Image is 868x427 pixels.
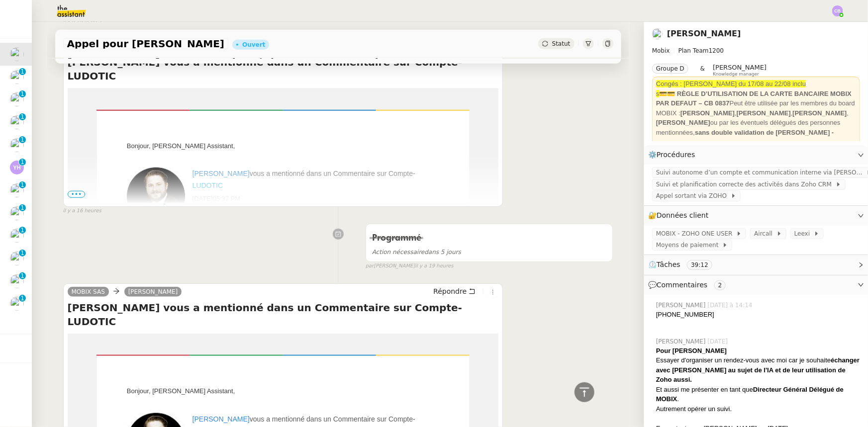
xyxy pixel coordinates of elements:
nz-badge-sup: 1 [19,68,26,75]
span: [PERSON_NAME] [656,337,708,346]
span: Appel pour [PERSON_NAME] [67,39,225,49]
div: Bonjour, [PERSON_NAME] Assistant, [127,386,439,413]
div: [PHONE_NUMBER] [656,310,860,320]
span: ••• [68,191,86,198]
span: s [656,90,660,97]
small: [PERSON_NAME] [366,262,454,270]
strong: [PERSON_NAME] [793,109,847,117]
span: Mobix [652,47,670,54]
span: [DATE]05:37 PM [193,195,241,202]
img: users%2FC9SBsJ0duuaSgpQFj5LgoEX8n0o2%2Favatar%2Fec9d51b8-9413-4189-adfb-7be4d8c96a3c [10,297,24,311]
nz-badge-sup: 1 [19,204,26,211]
nz-badge-sup: 1 [19,295,26,302]
div: Bonjour, [PERSON_NAME] Assistant, [127,141,439,168]
strong: Pour [PERSON_NAME] [656,347,727,354]
strong: [PERSON_NAME] [737,109,791,117]
span: 1200 [709,47,724,54]
nz-badge-sup: 1 [19,272,26,279]
p: 1 [20,227,24,236]
span: Suivi et planification correcte des activités dans Zoho CRM [656,179,836,189]
img: svg [832,5,843,16]
img: users%2FUX3d5eFl6eVv5XRpuhmKXfpcWvv1%2Favatar%2Fdownload.jpeg [10,92,24,106]
a: [PERSON_NAME] [124,287,182,296]
span: il y a 19 heures [415,262,453,270]
p: 1 [20,136,24,145]
strong: sans double validation de [PERSON_NAME] - [695,129,834,136]
div: Autrement opérer un suivi. [656,404,860,414]
img: users%2FC9SBsJ0duuaSgpQFj5LgoEX8n0o2%2Favatar%2Fec9d51b8-9413-4189-adfb-7be4d8c96a3c [10,70,24,84]
h4: [PERSON_NAME] vous a mentionné dans un Commentaire sur Compte- LUDOTIC [68,55,499,83]
span: [PERSON_NAME] [656,301,708,310]
a: [PERSON_NAME] [193,170,250,177]
nz-tag: 39:12 [687,260,712,270]
span: [PERSON_NAME] [713,64,767,71]
div: Essayer d'organiser un rendez-vous avec moi car je souhaite [656,355,860,385]
div: Ouvert [242,42,265,48]
strong: [PERSON_NAME] [680,109,735,117]
nz-badge-sup: 1 [19,113,26,120]
p: 1 [20,204,24,213]
span: ⚙️ [648,149,700,161]
span: MOBIX - ZOHO ONE USER [656,229,736,239]
span: & [700,64,705,77]
div: Peut être utilisée par les membres du board MOBIX : , , , ou par les éventuels délégués des perso... [656,89,856,138]
h4: [PERSON_NAME] vous a mentionné dans un Commentaire sur Compte- LUDOTIC [68,301,499,329]
img: users%2FC9SBsJ0duuaSgpQFj5LgoEX8n0o2%2Favatar%2Fec9d51b8-9413-4189-adfb-7be4d8c96a3c [10,206,24,220]
p: 1 [20,113,24,122]
strong: [PERSON_NAME] [656,119,710,126]
span: il y a 16 heures [63,207,101,215]
span: Tâches [657,260,680,268]
img: users%2FyAaYa0thh1TqqME0LKuif5ROJi43%2Favatar%2F3a825d04-53b1-4b39-9daa-af456df7ce53 [10,183,24,197]
p: 1 [20,250,24,258]
span: 🔐 [648,210,713,221]
nz-tag: Groupe D [652,64,688,74]
img: users%2F7nLfdXEOePNsgCtodsK58jnyGKv1%2Favatar%2FIMG_1682.jpeg [10,274,24,288]
img: users%2FW4OQjB9BRtYK2an7yusO0WsYLsD3%2Favatar%2F28027066-518b-424c-8476-65f2e549ac29 [652,28,663,39]
span: Commentaires [657,281,707,289]
span: Données client [657,211,709,219]
nz-badge-sup: 1 [19,159,26,166]
span: Action nécessaire [372,249,425,256]
span: Congés : [PERSON_NAME] du 17/08 au 22/08 inclu [656,80,806,87]
span: Aircall [754,229,776,239]
span: Répondre [433,286,467,296]
span: Plan Team [678,47,709,54]
nz-badge-sup: 1 [19,136,26,143]
strong: 💳💳 RÈGLE D’UTILISATION DE LA CARTE BANCAIRE MOBIX PAR DEFAUT – CB 0837 [656,90,852,107]
img: users%2FW4OQjB9BRtYK2an7yusO0WsYLsD3%2Favatar%2F28027066-518b-424c-8476-65f2e549ac29 [10,47,24,61]
p: 1 [20,272,24,281]
nz-tag: 2 [714,280,726,290]
button: Répondre [430,286,479,297]
span: Procédures [657,151,695,159]
span: Moyens de paiement [656,240,722,250]
p: 1 [20,68,24,77]
span: Knowledge manager [713,72,759,77]
div: ⏲️Tâches 39:12 [644,255,868,274]
img: users%2F7nLfdXEOePNsgCtodsK58jnyGKv1%2Favatar%2FIMG_1682.jpeg [10,229,24,243]
span: [DATE] [708,337,730,346]
a: LUDOTIC [193,181,223,189]
span: vous a mentionné dans un Commentaire sur Compte- [193,170,415,189]
div: Et aussi me présenter en tant que . [656,385,860,404]
nz-badge-sup: 1 [19,181,26,188]
p: 1 [20,90,24,99]
a: [PERSON_NAME] [667,29,741,38]
span: [DATE] à 14:14 [708,301,755,310]
span: par [366,262,374,270]
p: 1 [20,159,24,168]
span: ⏲️ [648,260,721,268]
a: MOBIX SAS [68,287,109,296]
app-user-label: Knowledge manager [713,64,767,77]
span: Statut [552,40,571,47]
img: users%2F7nLfdXEOePNsgCtodsK58jnyGKv1%2Favatar%2FIMG_1682.jpeg [10,115,24,129]
img: file [127,168,185,226]
nz-badge-sup: 1 [19,250,26,256]
span: Suivi autonome d’un compte et communication interne via [PERSON_NAME] [656,168,866,177]
span: 💬 [648,281,730,289]
div: 🔐Données client [644,206,868,225]
div: ⚙️Procédures [644,145,868,165]
span: Leexi [794,229,814,239]
span: Programmé [372,234,421,243]
a: [PERSON_NAME] [193,415,250,423]
img: users%2FyAaYa0thh1TqqME0LKuif5ROJi43%2Favatar%2F3a825d04-53b1-4b39-9daa-af456df7ce53 [10,252,24,265]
